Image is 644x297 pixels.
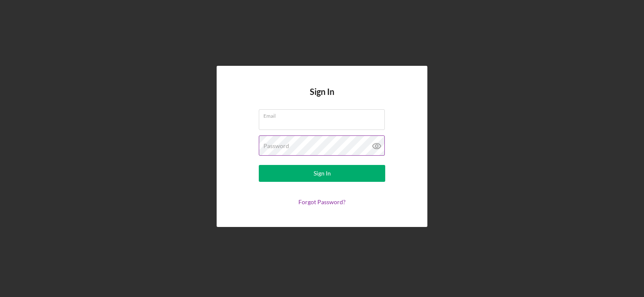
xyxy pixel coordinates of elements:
[310,87,334,109] h4: Sign In
[314,165,331,182] div: Sign In
[263,143,289,149] label: Password
[263,110,385,119] label: Email
[259,165,385,182] button: Sign In
[298,198,346,205] a: Forgot Password?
